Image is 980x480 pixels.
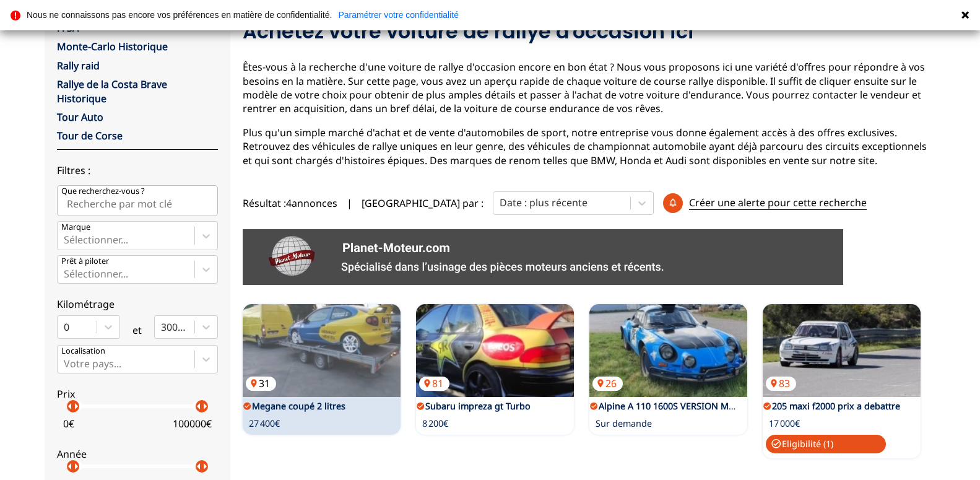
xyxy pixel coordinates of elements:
img: 205 maxi f2000 prix a debattre [763,304,921,397]
input: MarqueSélectionner... [64,234,66,245]
span: check_circle [771,439,782,450]
a: 205 maxi f2000 prix a debattre 83 [763,304,921,397]
span: | [347,196,352,210]
p: Créer une alerte pour cette recherche [689,196,867,210]
p: arrow_right [197,399,212,414]
p: arrow_right [197,459,212,474]
span: Résultat : 4 annonces [243,196,337,210]
p: 27 400€ [249,417,280,430]
a: Alpine A 110 1600S VERSION MAROC [PERSON_NAME] 1970 [599,400,847,412]
p: arrow_left [191,399,206,414]
a: Paramétrer votre confidentialité [338,11,459,19]
p: Kilométrage [57,297,218,311]
p: 0 € [63,417,74,430]
a: 205 maxi f2000 prix a debattre [772,400,900,412]
p: 100000 € [173,417,212,430]
a: Rally raid [57,59,100,72]
h2: Achetez votre voiture de rallye d'occasion ici [243,19,936,44]
p: Prix [57,387,218,401]
input: Que recherchez-vous ? [57,185,218,216]
a: Monte-Carlo Historique [57,40,168,53]
p: arrow_left [63,459,77,474]
p: 83 [766,377,796,390]
p: Sur demande [596,417,652,430]
p: 31 [246,377,276,390]
p: Nous ne connaissons pas encore vos préférences en matière de confidentialité. [27,11,332,19]
a: Tour de Corse [57,129,123,142]
p: Eligibilité ( 1 ) [766,435,887,453]
input: Votre pays... [64,358,66,369]
p: Localisation [61,346,105,357]
p: arrow_left [191,459,206,474]
p: 17 000€ [769,417,800,430]
p: 8 200€ [422,417,448,430]
p: Prêt à piloter [61,256,109,267]
img: Subaru impreza gt Turbo [416,304,574,397]
p: [GEOGRAPHIC_DATA] par : [362,196,483,210]
p: arrow_right [69,399,84,414]
p: Que recherchez-vous ? [61,186,145,197]
a: Tour Auto [57,110,103,124]
img: Alpine A 110 1600S VERSION MAROC BRIANTI 1970 [589,304,747,397]
a: Megane coupé 2 litres [252,400,345,412]
a: Subaru impreza gt Turbo 81 [416,304,574,397]
p: Filtres : [57,164,218,177]
p: Année [57,447,218,461]
p: arrow_left [63,399,77,414]
p: Êtes-vous à la recherche d'une voiture de rallye d'occasion encore en bon état ? Nous vous propos... [243,60,936,116]
p: 81 [419,377,449,390]
input: Prêt à piloterSélectionner... [64,268,66,279]
a: Alpine A 110 1600S VERSION MAROC BRIANTI 197026 [589,304,747,397]
a: Megane coupé 2 litres 31 [243,304,401,397]
input: 0 [64,321,66,333]
p: Plus qu'un simple marché d'achat et de vente d'automobiles de sport, notre entreprise vous donne ... [243,126,936,167]
a: Rallye de la Costa Brave Historique [57,77,167,105]
p: arrow_right [69,459,84,474]
p: et [132,323,142,337]
a: FFSA [57,21,79,35]
img: Megane coupé 2 litres [243,304,401,397]
input: 300000 [161,321,163,333]
p: 26 [592,377,623,390]
p: Marque [61,222,90,233]
a: Subaru impreza gt Turbo [425,400,531,412]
